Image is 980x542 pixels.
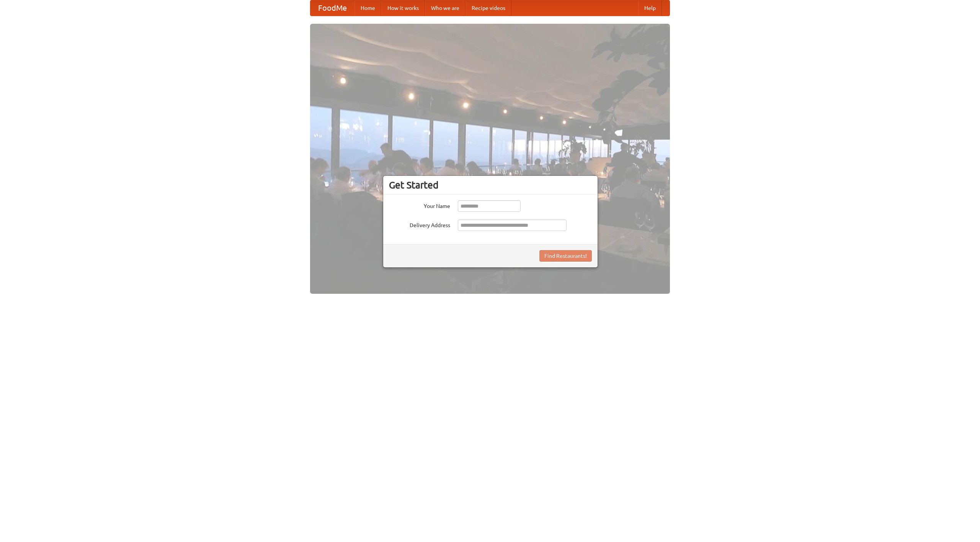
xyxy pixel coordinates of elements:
a: How it works [381,0,425,16]
a: Who we are [425,0,465,16]
label: Your Name [389,200,450,210]
a: Recipe videos [465,0,511,16]
a: Home [354,0,381,16]
button: Find Restaurants! [539,250,592,262]
a: FoodMe [310,0,354,16]
a: Help [638,0,662,16]
h3: Get Started [389,179,592,191]
label: Delivery Address [389,219,450,229]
